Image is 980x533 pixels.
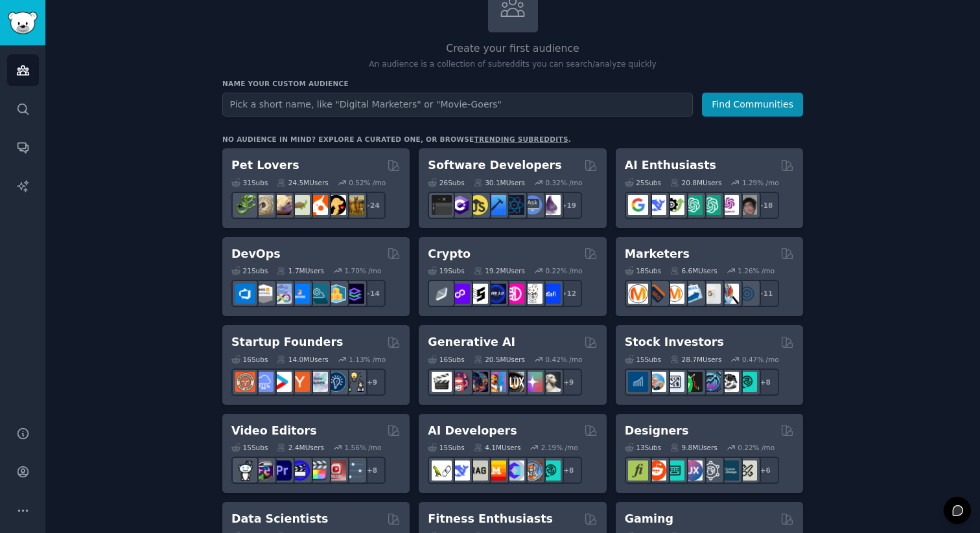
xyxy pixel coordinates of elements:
div: 13 Sub s [625,443,661,452]
img: StocksAndTrading [701,372,721,392]
img: OpenAIDev [719,195,739,215]
div: 20.8M Users [670,178,721,187]
h2: AI Enthusiasts [625,157,716,174]
img: Emailmarketing [682,284,703,304]
h2: Video Editors [231,423,317,439]
div: + 12 [555,280,582,307]
img: UX_Design [737,460,757,481]
img: LangChain [432,460,452,481]
h2: Data Scientists [231,511,328,527]
div: 1.13 % /mo [349,355,386,364]
img: Entrepreneurship [326,372,346,392]
div: 1.56 % /mo [345,443,382,452]
h2: Marketers [625,246,690,262]
div: + 11 [752,280,779,307]
h2: DevOps [231,246,281,262]
div: 0.42 % /mo [546,355,583,364]
div: 0.47 % /mo [742,355,779,364]
img: logodesign [646,460,666,481]
img: MarketingResearch [719,284,739,304]
img: aivideo [432,372,452,392]
img: reactnative [504,195,524,215]
img: OnlineMarketing [737,284,757,304]
img: DeepSeek [646,195,666,215]
img: EntrepreneurRideAlong [235,372,255,392]
div: 15 Sub s [625,355,661,364]
img: technicalanalysis [737,372,757,392]
img: AWS_Certified_Experts [253,284,274,304]
img: chatgpt_prompts_ [701,195,721,215]
h2: Startup Founders [231,334,343,350]
div: + 8 [358,457,386,484]
img: ethfinance [432,284,452,304]
h2: Pet Lovers [231,157,299,174]
div: 0.32 % /mo [546,178,583,187]
img: DeepSeek [450,460,470,481]
div: 19.2M Users [474,266,525,275]
h2: Generative AI [428,334,515,350]
img: 0xPolygon [450,284,470,304]
div: + 24 [358,192,386,219]
img: Rag [468,460,488,481]
div: 6.6M Users [670,266,717,275]
div: 2.4M Users [277,443,324,452]
div: + 6 [752,457,779,484]
img: ethstaker [468,284,488,304]
h3: Name your custom audience [222,79,803,88]
img: leopardgeckos [272,195,292,215]
img: CryptoNews [522,284,542,304]
img: llmops [522,460,542,481]
img: iOSProgramming [486,195,506,215]
img: userexperience [701,460,721,481]
div: 30.1M Users [474,178,525,187]
img: learndesign [719,460,739,481]
img: sdforall [486,372,506,392]
img: OpenSourceAI [504,460,524,481]
img: chatgpt_promptDesign [682,195,703,215]
div: 20.5M Users [474,355,525,364]
img: gopro [235,460,255,481]
img: platformengineering [308,284,328,304]
img: dogbreed [344,195,364,215]
h2: AI Developers [428,423,517,439]
div: 0.52 % /mo [349,178,386,187]
div: 2.19 % /mo [541,443,578,452]
div: 1.70 % /mo [345,266,382,275]
div: + 19 [555,192,582,219]
img: cockatiel [308,195,328,215]
div: 28.7M Users [670,355,721,364]
input: Pick a short name, like "Digital Marketers" or "Movie-Goers" [222,93,693,117]
div: 9.8M Users [670,443,717,452]
img: bigseo [646,284,666,304]
img: Trading [682,372,703,392]
div: No audience in mind? Explore a curated one, or browse . [222,135,571,144]
img: web3 [486,284,506,304]
img: defi_ [541,284,561,304]
img: PetAdvice [326,195,346,215]
img: typography [628,460,648,481]
div: 24.5M Users [277,178,328,187]
img: premiere [272,460,292,481]
img: dalle2 [450,372,470,392]
img: AItoolsCatalog [664,195,684,215]
img: AskComputerScience [522,195,542,215]
img: starryai [522,372,542,392]
div: 19 Sub s [428,266,464,275]
img: swingtrading [719,372,739,392]
h2: Gaming [625,511,673,527]
img: ballpython [253,195,274,215]
img: UI_Design [664,460,684,481]
div: 16 Sub s [231,355,268,364]
img: ycombinator [290,372,310,392]
div: + 14 [358,280,386,307]
h2: Fitness Enthusiasts [428,511,553,527]
img: turtle [290,195,310,215]
img: DevOpsLinks [290,284,310,304]
div: + 9 [555,369,582,396]
div: 4.1M Users [474,443,521,452]
div: 0.22 % /mo [738,443,775,452]
div: 1.26 % /mo [738,266,775,275]
div: 1.29 % /mo [742,178,779,187]
div: + 9 [358,369,386,396]
img: defiblockchain [504,284,524,304]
